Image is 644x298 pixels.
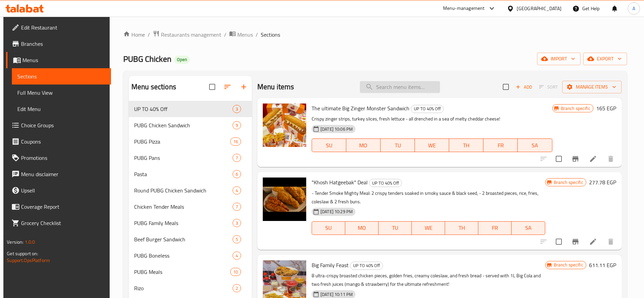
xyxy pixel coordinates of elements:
span: Beef Burger Sandwich [134,235,233,243]
span: Grocery Checklist [21,219,106,227]
span: Add item [513,82,535,92]
span: Select all sections [205,80,219,94]
span: Select section [499,80,513,94]
span: Choice Groups [21,121,106,129]
div: items [230,268,241,276]
button: FR [478,221,512,235]
div: UP TO 40% Off [350,262,383,270]
span: TH [452,141,481,150]
p: Crispy zinger strips, turkey slices, fresh lettuce - all drenched in a sea of melty cheddar cheese! [312,115,552,123]
div: items [230,137,241,146]
span: Chicken Tender Meals [134,203,233,211]
span: PUBG Pizza [134,137,230,146]
li: / [224,31,226,39]
div: Pasta [134,170,233,178]
button: MO [345,221,379,235]
span: PUBG Pans [134,154,233,162]
span: SU [315,141,344,150]
span: Full Menu View [17,89,106,97]
span: Coverage Report [21,203,106,211]
a: Grocery Checklist [6,215,111,231]
span: TU [381,223,409,233]
span: Branch specific [558,105,593,112]
button: delete [603,234,619,250]
span: Edit Restaurant [21,23,106,32]
span: Select to update [552,235,566,249]
div: PUBG Family Meals3 [129,215,252,231]
div: PUBG Pizza16 [129,133,252,150]
span: FR [486,141,515,150]
div: [GEOGRAPHIC_DATA] [517,5,562,12]
a: Menu disclaimer [6,166,111,182]
div: Open [174,56,190,64]
h2: Menu items [257,82,294,92]
button: MO [346,138,381,152]
span: Sort sections [219,79,236,95]
span: [DATE] 10:11 PM [318,291,355,298]
div: PUBG Boneless4 [129,247,252,264]
span: 2 [233,285,241,292]
span: 7 [233,204,241,210]
span: Big Family Feast [312,260,349,270]
span: SU [315,223,343,233]
a: Sections [12,68,111,85]
span: 7 [233,155,241,161]
span: PUBG Chicken [123,51,171,67]
span: 4 [233,253,241,259]
span: import [542,55,575,63]
div: items [233,105,241,113]
button: Add section [236,79,252,95]
button: TU [381,138,415,152]
img: "Khosh Hatgeebak" Deal [263,178,306,221]
a: Promotions [6,150,111,166]
span: export [589,55,622,63]
span: WE [418,141,446,150]
div: items [233,186,241,194]
a: Edit Menu [12,101,111,117]
h6: 277.78 EGP [589,178,616,187]
button: WE [415,138,449,152]
p: 8 ultra-crispy broasted chicken pieces, golden fries, creamy coleslaw, and fresh bread - served w... [312,272,545,288]
span: Menus [22,56,106,64]
span: 6 [233,171,241,178]
span: UP TO 40% Off [350,262,383,269]
span: A [632,5,635,12]
div: Chicken Tender Meals7 [129,199,252,215]
a: Restaurants management [153,30,221,39]
span: UP TO 40% Off [411,105,443,113]
nav: breadcrumb [123,30,627,39]
span: Select section first [535,82,562,92]
div: items [233,170,241,178]
span: 9 [233,122,241,129]
button: Branch-specific-item [567,151,584,167]
span: Restaurants management [161,31,221,39]
span: Branch specific [551,262,586,268]
div: PUBG Boneless [134,252,233,260]
span: SA [514,223,542,233]
div: PUBG Meals [134,268,230,276]
button: SA [518,138,552,152]
span: Rizo [134,284,233,292]
button: TH [449,138,483,152]
h6: 611.11 EGP [589,260,616,270]
span: MO [349,141,378,150]
span: Edit Menu [17,105,106,113]
button: import [537,53,581,65]
span: 3 [233,220,241,226]
span: 1.0.0 [25,238,35,246]
span: [DATE] 10:29 PM [318,208,355,215]
span: PUBG Chicken Sandwich [134,121,233,129]
input: search [360,81,440,93]
span: 5 [233,236,241,243]
button: export [583,53,627,65]
span: 16 [231,138,241,145]
span: Add [515,83,533,91]
button: delete [603,151,619,167]
a: Support.OpsPlatform [7,256,50,265]
div: PUBG Meals10 [129,264,252,280]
